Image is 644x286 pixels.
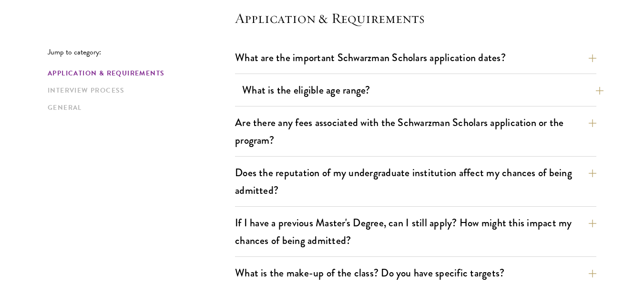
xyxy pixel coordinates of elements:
[235,262,596,284] button: What is the make-up of the class? Do you have specific targets?
[235,162,596,201] button: Does the reputation of my undergraduate institution affect my chances of being admitted?
[48,48,235,56] p: Jump to category:
[235,9,596,28] h4: Application & Requirements
[235,212,596,251] button: If I have a previous Master's Degree, can I still apply? How might this impact my chances of bein...
[48,85,229,95] a: Interview Process
[235,47,596,68] button: What are the important Schwarzman Scholars application dates?
[48,68,229,78] a: Application & Requirements
[48,103,229,113] a: General
[235,112,596,151] button: Are there any fees associated with the Schwarzman Scholars application or the program?
[242,79,603,101] button: What is the eligible age range?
